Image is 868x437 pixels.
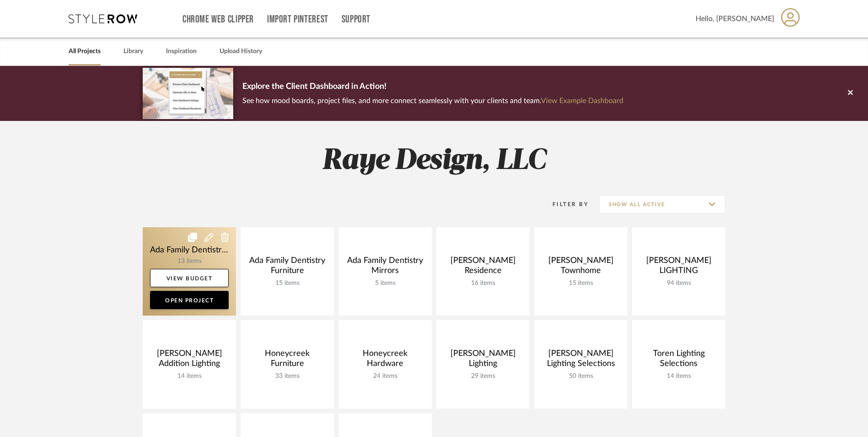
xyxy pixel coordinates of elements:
[541,349,620,372] div: [PERSON_NAME] Lighting Selections
[182,16,254,23] a: Chrome Web Clipper
[541,256,620,279] div: [PERSON_NAME] Townhome
[123,45,143,58] a: Library
[541,97,623,104] a: View Example Dashboard
[248,372,327,380] div: 33 items
[143,68,233,119] img: d5d033c5-7b12-40c2-a960-1ecee1989c38.png
[150,372,229,380] div: 14 items
[444,372,522,380] div: 29 items
[346,349,424,372] div: Honeycreek Hardware
[696,13,774,24] span: Hello, [PERSON_NAME]
[248,256,327,279] div: Ada Family Dentistry Furniture
[639,372,718,380] div: 14 items
[444,256,522,279] div: [PERSON_NAME] Residence
[346,279,424,287] div: 5 items
[346,256,424,279] div: Ada Family Dentistry Mirrors
[248,279,327,287] div: 15 items
[639,279,718,287] div: 94 items
[242,80,623,94] p: Explore the Client Dashboard in Action!
[105,144,763,178] h2: Raye Design, LLC
[69,45,101,58] a: All Projects
[150,349,229,372] div: [PERSON_NAME] Addition Lighting
[166,45,197,58] a: Inspiration
[639,256,718,279] div: [PERSON_NAME] LIGHTING
[346,372,424,380] div: 24 items
[242,94,623,107] p: See how mood boards, project files, and more connect seamlessly with your clients and team.
[541,200,589,209] div: Filter By
[248,349,327,372] div: Honeycreek Furniture
[220,45,262,58] a: Upload History
[639,349,718,372] div: Toren Lighting Selections
[541,279,620,287] div: 15 items
[267,16,328,23] a: Import Pinterest
[541,372,620,380] div: 50 items
[150,291,229,309] a: Open Project
[444,349,522,372] div: [PERSON_NAME] Lighting
[444,279,522,287] div: 16 items
[150,269,229,287] a: View Budget
[342,16,370,23] a: Support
